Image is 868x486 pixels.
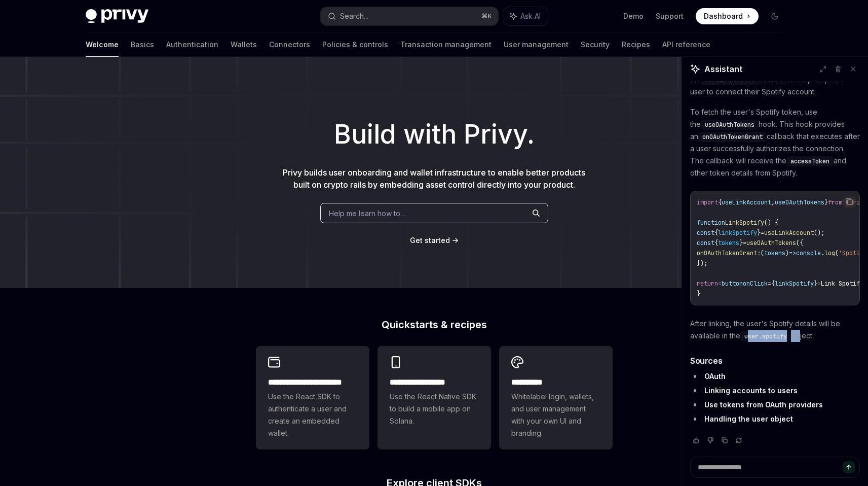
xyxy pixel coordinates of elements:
[690,355,860,367] h3: Sources
[744,332,787,340] span: user.spotify
[796,249,821,257] span: console
[704,63,742,75] span: Assistant
[790,157,829,165] span: accessToken
[814,229,824,237] span: ();
[785,249,789,257] span: )
[696,8,759,24] a: Dashboard
[757,229,761,237] span: }
[378,346,491,449] a: **** **** **** ***Use the React Native SDK to build a mobile app on Solana.
[828,198,842,206] span: from
[410,235,450,246] a: Get started
[697,198,718,206] span: import
[86,32,119,57] a: Welcome
[322,32,388,57] a: Policies & controls
[764,249,785,257] span: tokens
[764,219,778,227] span: () {
[662,32,710,57] a: API reference
[623,11,644,21] a: Demo
[702,133,763,141] span: onOAuthTokenGrant
[821,280,863,288] span: Link Spotify
[400,32,492,57] a: Transaction management
[503,7,548,25] button: Ask AI
[824,249,835,257] span: log
[481,12,492,20] span: ⌘ K
[771,280,775,288] span: {
[722,280,743,288] span: button
[775,198,824,206] span: useOAuthTokens
[231,32,257,57] a: Wallets
[390,391,479,427] span: Use the React Native SDK to build a mobile app on Solana.
[764,229,814,237] span: useLinkAccount
[520,11,541,21] span: Ask AI
[697,290,700,298] span: }
[743,239,746,247] span: =
[835,249,839,257] span: (
[767,8,783,24] button: Toggle dark mode
[722,198,771,206] span: useLinkAccount
[718,229,757,237] span: linkSpotify
[704,414,793,424] a: Handling the user object
[656,11,684,21] a: Support
[321,7,498,25] button: Search...⌘K
[697,239,714,247] span: const
[718,239,739,247] span: tokens
[410,236,450,245] span: Get started
[697,229,714,237] span: const
[697,249,757,257] span: onOAuthTokenGrant
[697,259,707,267] span: });
[761,249,764,257] span: (
[697,280,718,288] span: return
[796,239,803,247] span: ({
[340,10,368,22] div: Search...
[718,198,722,206] span: {
[843,461,855,473] button: Send message
[746,239,796,247] span: useOAuthTokens
[690,106,860,179] p: To fetch the user's Spotify token, use the hook. This hook provides an callback that executes aft...
[499,346,613,449] a: **** *****Whitelabel login, wallets, and user management with your own UI and branding.
[704,11,743,21] span: Dashboard
[725,219,764,227] span: LinkSpotify
[704,372,726,381] a: OAuth
[775,280,814,288] span: linkSpotify
[843,195,856,208] button: Copy the contents from the code block
[690,318,860,342] p: After linking, the user's Spotify details will be available in the object.
[789,249,796,257] span: =>
[329,208,406,219] span: Help me learn how to…
[269,32,310,57] a: Connectors
[166,32,218,57] a: Authentication
[16,115,852,154] h1: Build with Privy.
[704,386,798,395] a: Linking accounts to users
[718,280,722,288] span: <
[704,400,823,409] a: Use tokens from OAuth providers
[622,32,650,57] a: Recipes
[268,391,357,439] span: Use the React SDK to authenticate a user and create an embedded wallet.
[581,32,610,57] a: Security
[131,32,154,57] a: Basics
[761,229,764,237] span: =
[739,239,743,247] span: }
[768,280,771,288] span: =
[705,121,754,129] span: useOAuthTokens
[771,198,775,206] span: ,
[714,239,718,247] span: {
[697,219,725,227] span: function
[821,249,824,257] span: .
[504,32,569,57] a: User management
[817,280,821,288] span: >
[814,280,817,288] span: }
[824,198,828,206] span: }
[757,249,761,257] span: :
[714,229,718,237] span: {
[256,320,613,330] h2: Quickstarts & recipes
[743,280,768,288] span: onClick
[86,9,148,23] img: dark logo
[283,167,585,190] span: Privy builds user onboarding and wallet infrastructure to enable better products built on crypto ...
[511,391,600,439] span: Whitelabel login, wallets, and user management with your own UI and branding.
